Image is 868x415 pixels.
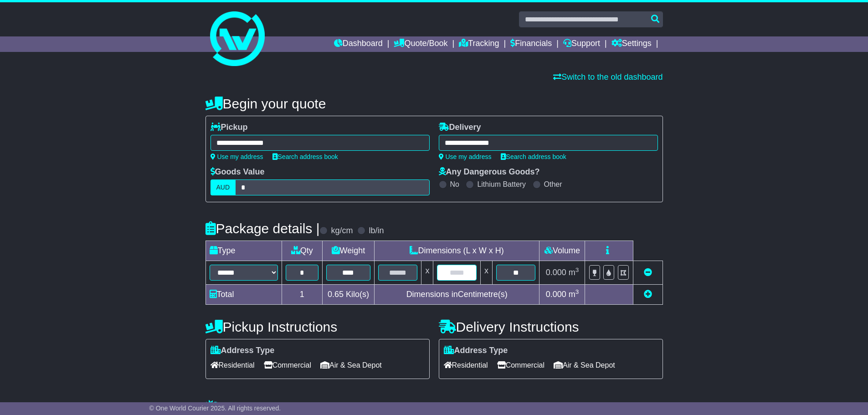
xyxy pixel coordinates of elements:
label: Goods Value [211,167,265,177]
a: Settings [611,36,652,52]
td: 1 [282,285,322,305]
span: Residential [444,358,488,372]
label: AUD [211,179,236,195]
label: Address Type [444,346,508,356]
td: Volume [539,241,585,261]
a: Tracking [459,36,499,52]
span: 0.65 [328,290,344,299]
a: Quote/Book [394,36,447,52]
a: Switch to the old dashboard [553,72,663,82]
sup: 3 [575,266,579,273]
label: Other [544,180,562,189]
sup: 3 [575,288,579,295]
label: lb/in [369,226,384,236]
a: Add new item [644,290,652,299]
h4: Warranty & Insurance [205,400,663,415]
h4: Package details | [205,221,320,236]
a: Remove this item [644,268,652,277]
td: Total [205,285,282,305]
a: Dashboard [334,36,383,52]
span: 0.000 [546,290,566,299]
h4: Begin your quote [205,96,663,111]
td: Dimensions in Centimetre(s) [374,285,539,305]
label: Any Dangerous Goods? [439,167,540,177]
label: Lithium Battery [477,180,526,189]
td: Dimensions (L x W x H) [374,241,539,261]
span: Commercial [264,358,311,372]
td: Weight [322,241,374,261]
h4: Delivery Instructions [439,319,663,334]
label: No [450,180,459,189]
a: Use my address [211,153,263,160]
a: Use my address [439,153,492,160]
a: Search address book [272,153,338,160]
td: Kilo(s) [322,285,374,305]
span: Air & Sea Depot [320,358,382,372]
label: Address Type [211,346,275,356]
span: m [569,268,579,277]
td: Qty [282,241,322,261]
span: Commercial [497,358,544,372]
label: Delivery [439,123,481,133]
span: Residential [211,358,255,372]
h4: Pickup Instructions [205,319,430,334]
span: Air & Sea Depot [554,358,615,372]
a: Financials [510,36,552,52]
td: x [421,261,433,285]
label: kg/cm [331,226,353,236]
span: © One World Courier 2025. All rights reserved. [149,405,281,412]
span: 0.000 [546,268,566,277]
label: Pickup [211,123,248,133]
span: m [569,290,579,299]
td: x [480,261,492,285]
td: Type [205,241,282,261]
a: Search address book [501,153,566,160]
a: Support [563,36,600,52]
